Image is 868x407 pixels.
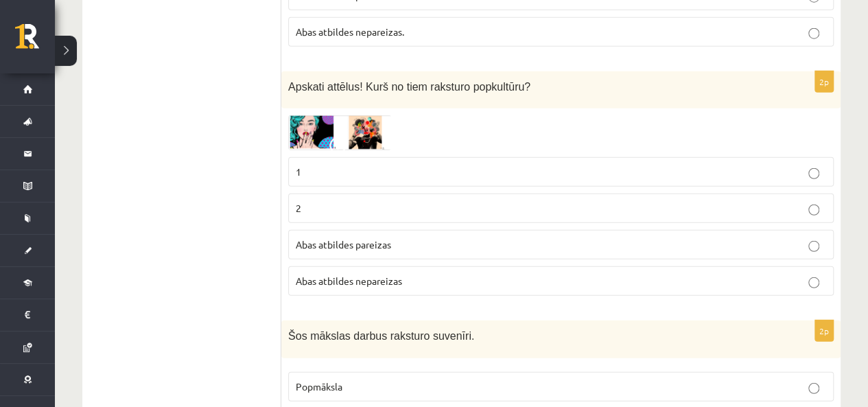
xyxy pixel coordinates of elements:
[296,275,402,287] span: Abas atbildes nepareizas
[296,25,404,38] span: Abas atbildes nepareizas.
[814,71,834,93] p: 2p
[296,238,391,251] span: Abas atbildes pareizas
[808,277,819,288] input: Abas atbildes nepareizas
[808,168,819,179] input: 1
[296,202,301,214] span: 2
[288,115,391,150] img: Ekr%C4%81nuz%C5%86%C4%93mums_2025-07-17_152352.png
[288,330,474,342] span: Šos mākslas darbus raksturo suvenīri.
[808,28,819,39] input: Abas atbildes nepareizas.
[296,165,301,178] span: 1
[808,383,819,394] input: Popmāksla
[808,205,819,216] input: 2
[808,241,819,252] input: Abas atbildes pareizas
[814,320,834,342] p: 2p
[15,24,55,58] a: Rīgas 1. Tālmācības vidusskola
[296,380,342,393] span: Popmāksla
[288,81,530,93] span: Apskati attēlus! Kurš no tiem raksturo popkultūru?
